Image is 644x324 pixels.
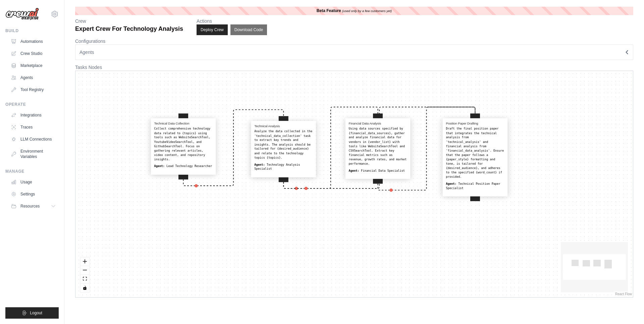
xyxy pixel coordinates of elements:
[183,110,284,186] g: Edge from technical_data_collection to technical_analysis
[251,121,316,177] div: Technical AnalysisAnalyze the data collected in the 'technical_data_collection' task to extract k...
[75,38,633,45] p: Configurations
[5,28,59,33] div: Build
[75,45,633,60] button: Agents
[443,118,507,196] div: Position Paper DraftingDraft the final position paper that integrates the technical analysis from...
[230,24,267,35] button: Download Code
[30,310,42,316] span: Logout
[80,266,89,275] button: zoom out
[254,163,265,166] b: Agent:
[5,169,59,174] div: Manage
[446,121,504,126] h4: Position Paper Drafting
[446,182,504,190] div: Technical Position Paper Specialist
[8,201,59,212] button: Resources
[8,60,59,71] a: Marketplace
[254,124,313,128] h4: Technical Analysis
[254,130,313,160] div: Analyze the data collected in the 'technical_data_collection' task to extract key trends and insi...
[151,118,216,175] div: Technical Data CollectionCollect comprehensive technology data related to {topics} using tools su...
[5,102,59,107] div: Operate
[20,204,40,209] span: Resources
[378,107,475,190] g: Edge from financial_data_analysis to position_paper_drafting
[79,49,94,56] span: Agents
[283,107,475,190] g: Edge from technical_analysis to position_paper_drafting
[348,121,407,126] h4: Financial Data Analysis
[342,9,392,13] i: (used only by a few customers yet)
[610,292,644,324] iframe: Chat Widget
[75,64,633,71] p: Tasks Nodes
[348,169,359,172] b: Agent:
[75,18,183,24] p: Crew
[8,122,59,133] a: Traces
[154,164,213,169] div: Lead Technology Researcher
[8,110,59,120] a: Integrations
[8,189,59,199] a: Settings
[8,84,59,95] a: Tool Registry
[8,146,59,162] a: Environment Variables
[154,165,165,168] b: Agent:
[154,127,213,162] div: Collect comprehensive technology data related to {topics} using tools such as WebsiteSearchTool, ...
[446,182,456,185] b: Agent:
[348,127,407,166] div: Using data sources specified by {financial_data_sources}, gather and analyze financial data for v...
[8,48,59,59] a: Crew Studio
[80,257,89,292] div: React Flow controls
[197,18,267,24] p: Actions
[80,257,89,266] button: zoom in
[197,24,228,35] button: Deploy Crew
[254,163,313,171] div: Technology Analysis Specialist
[5,8,39,20] img: Logo
[8,36,59,47] a: Automations
[154,121,213,126] h4: Technical Data Collection
[75,24,183,33] p: Expert Crew For Technology Analysis
[446,127,504,179] div: Draft the final position paper that integrates the technical analysis from 'technical_analysis' a...
[80,283,89,292] button: toggle interactivity
[8,177,59,187] a: Usage
[345,118,410,179] div: Financial Data AnalysisUsing data sources specified by {financial_data_sources}, gather and analy...
[8,134,59,145] a: LLM Connections
[348,169,407,173] div: Financial Data Specialist
[283,107,378,188] g: Edge from technical_analysis to financial_data_analysis
[8,72,59,83] a: Agents
[5,307,59,319] button: Logout
[317,8,341,13] b: Beta Feature
[80,275,89,283] button: fit view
